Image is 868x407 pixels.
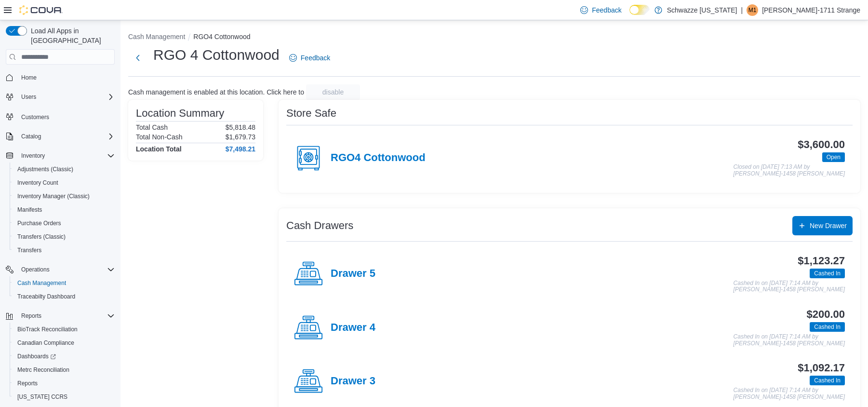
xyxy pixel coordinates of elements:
[10,363,119,377] button: Metrc Reconciliation
[17,366,69,374] span: Metrc Reconciliation
[13,378,41,389] a: Reports
[10,217,119,230] button: Purchase Orders
[13,244,115,256] span: Transfers
[17,380,38,387] span: Reports
[13,177,62,189] a: Inventory Count
[10,190,119,203] button: Inventory Manager (Classic)
[21,133,41,140] span: Catalog
[331,375,375,388] h4: Drawer 3
[226,123,255,131] p: $5,818.48
[17,353,56,360] span: Dashboards
[10,323,119,336] button: BioTrack Reconciliation
[748,4,757,16] span: M1
[10,163,119,176] button: Adjustments (Classic)
[17,179,58,187] span: Inventory Count
[17,246,41,254] span: Transfers
[331,152,426,164] h4: RGO4 Cottonwood
[814,323,841,331] span: Cashed In
[734,334,845,347] p: Cashed In on [DATE] 7:14 AM by [PERSON_NAME]-1458 [PERSON_NAME]
[17,131,45,142] button: Catalog
[13,163,115,175] span: Adjustments (Classic)
[2,263,119,276] button: Operations
[17,264,115,275] span: Operations
[13,190,93,202] a: Inventory Manager (Classic)
[10,176,119,190] button: Inventory Count
[13,204,46,216] a: Manifests
[19,5,63,15] img: Cova
[807,309,845,320] h3: $200.00
[226,133,255,141] p: $1,679.73
[810,322,845,332] span: Cashed In
[576,0,625,20] a: Feedback
[13,337,115,349] span: Canadian Compliance
[136,145,182,153] h4: Location Total
[13,244,45,256] a: Transfers
[13,351,115,362] span: Dashboards
[810,269,845,278] span: Cashed In
[128,32,860,43] nav: An example of EuiBreadcrumbs
[17,91,115,103] span: Users
[810,221,847,231] span: New Drawer
[21,113,49,121] span: Customers
[17,393,67,401] span: [US_STATE] CCRS
[629,5,650,15] input: Dark Mode
[301,53,330,63] span: Feedback
[331,268,375,280] h4: Drawer 5
[17,165,73,173] span: Adjustments (Classic)
[13,217,115,229] span: Purchase Orders
[17,131,115,142] span: Catalog
[286,220,353,231] h3: Cash Drawers
[21,74,37,81] span: Home
[10,377,119,390] button: Reports
[13,277,70,289] a: Cash Management
[10,276,119,290] button: Cash Management
[13,291,115,302] span: Traceabilty Dashboard
[814,376,841,385] span: Cashed In
[17,339,74,347] span: Canadian Compliance
[128,88,304,96] p: Cash management is enabled at this location. Click here to
[734,280,845,293] p: Cashed In on [DATE] 7:14 AM by [PERSON_NAME]-1458 [PERSON_NAME]
[136,133,183,141] h6: Total Non-Cash
[2,149,119,163] button: Inventory
[2,109,119,123] button: Customers
[798,139,845,150] h3: $3,600.00
[10,350,119,363] a: Dashboards
[798,255,845,267] h3: $1,123.27
[827,153,841,162] span: Open
[285,48,334,68] a: Feedback
[13,324,81,335] a: BioTrack Reconciliation
[128,33,185,41] button: Cash Management
[762,4,860,16] p: [PERSON_NAME]-1711 Strange
[10,390,119,404] button: [US_STATE] CCRS
[747,4,758,16] div: Mick-1711 Strange
[331,322,375,334] h4: Drawer 4
[17,91,40,103] button: Users
[13,277,115,289] span: Cash Management
[734,164,845,177] p: Closed on [DATE] 7:13 AM by [PERSON_NAME]-1458 [PERSON_NAME]
[13,163,77,175] a: Adjustments (Classic)
[17,192,90,200] span: Inventory Manager (Classic)
[13,291,79,302] a: Traceabilty Dashboard
[734,387,845,400] p: Cashed In on [DATE] 7:14 AM by [PERSON_NAME]-1458 [PERSON_NAME]
[17,110,115,122] span: Customers
[13,231,69,243] a: Transfers (Classic)
[13,364,115,376] span: Metrc Reconciliation
[17,150,115,162] span: Inventory
[13,391,115,403] span: Washington CCRS
[17,150,49,162] button: Inventory
[17,72,40,83] a: Home
[136,108,224,119] h3: Location Summary
[814,269,841,278] span: Cashed In
[17,310,45,322] button: Reports
[136,123,168,131] h6: Total Cash
[21,93,36,101] span: Users
[13,324,115,335] span: BioTrack Reconciliation
[798,362,845,374] h3: $1,092.17
[17,293,75,300] span: Traceabilty Dashboard
[21,312,41,320] span: Reports
[13,190,115,202] span: Inventory Manager (Classic)
[13,231,115,243] span: Transfers (Classic)
[13,337,78,349] a: Canadian Compliance
[17,111,53,123] a: Customers
[822,152,845,162] span: Open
